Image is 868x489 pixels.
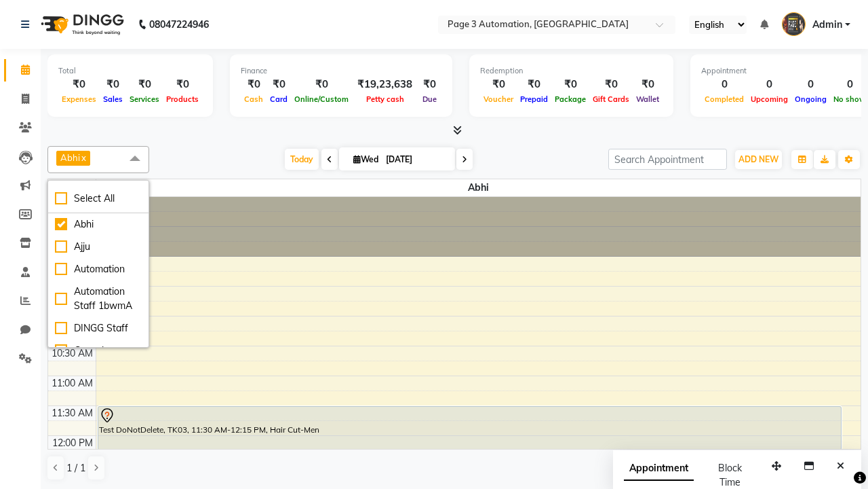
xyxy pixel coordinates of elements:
div: Select All [55,192,142,206]
span: Online/Custom [291,94,352,104]
span: Abhi [96,179,861,196]
div: 0 [701,77,747,92]
div: ₹0 [241,77,267,92]
div: 12:00 PM [50,436,96,450]
button: ADD NEW [735,150,782,169]
span: Upcoming [747,94,791,104]
span: Cash [241,94,267,104]
span: 1 / 1 [66,461,85,475]
span: Today [285,149,319,170]
input: 2025-10-01 [382,149,450,170]
span: Wed [350,154,382,164]
div: ₹0 [551,77,589,92]
b: 08047224946 [149,5,209,43]
div: ₹0 [126,77,163,92]
span: Admin [812,18,842,32]
span: Expenses [58,94,100,104]
span: Wallet [633,94,663,104]
div: ₹0 [633,77,663,92]
button: Close [831,456,850,477]
div: ₹0 [480,77,517,92]
span: Due [419,94,440,104]
div: Automation [55,262,142,276]
div: 11:00 AM [49,376,96,391]
span: Package [551,94,589,104]
span: Ongoing [791,94,830,104]
span: Sales [100,94,126,104]
span: Completed [701,94,747,104]
a: x [80,152,86,163]
div: 0 [791,77,830,92]
span: ADD NEW [738,154,778,164]
div: ₹0 [267,77,291,92]
div: ₹0 [100,77,126,92]
span: Voucher [480,94,517,104]
div: ₹0 [589,77,633,92]
span: Block Time [718,462,742,488]
div: Finance [241,65,441,77]
div: ₹0 [163,77,202,92]
span: Products [163,94,202,104]
div: Ganesh [55,344,142,358]
div: Ajju [55,240,142,254]
div: DINGG Staff [55,321,142,336]
span: Card [267,94,291,104]
div: ₹19,23,638 [352,77,418,92]
div: Automation Staff 1bwmA [55,285,142,313]
div: Redemption [480,65,663,77]
div: ₹0 [291,77,352,92]
img: Admin [782,12,806,36]
div: 11:30 AM [49,406,96,420]
span: Appointment [624,456,694,481]
span: Abhi [60,152,80,163]
img: logo [35,5,127,43]
span: Prepaid [517,94,551,104]
div: Test DoNotDelete, TK03, 11:30 AM-12:15 PM, Hair Cut-Men [98,407,841,450]
span: Petty cash [363,94,408,104]
div: ₹0 [418,77,441,92]
input: Search Appointment [608,149,727,170]
div: 10:30 AM [49,346,96,361]
div: ₹0 [517,77,551,92]
div: 0 [747,77,791,92]
div: Stylist [48,179,96,194]
span: Services [126,94,163,104]
div: ₹0 [58,77,100,92]
div: Abhi [55,217,142,232]
span: Gift Cards [589,94,633,104]
div: Total [58,65,202,77]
